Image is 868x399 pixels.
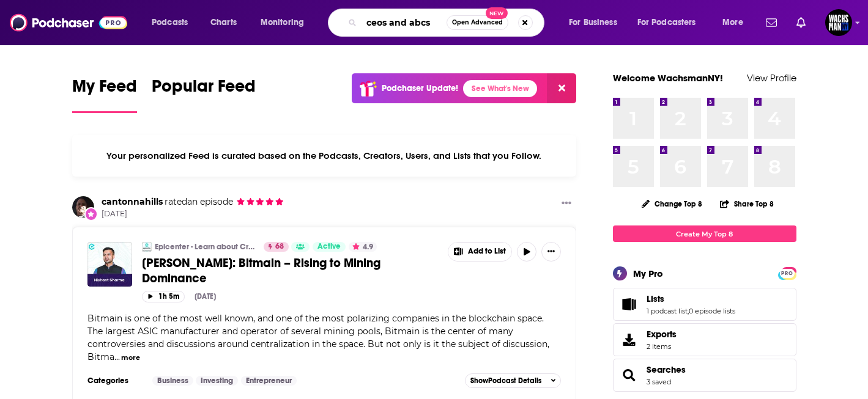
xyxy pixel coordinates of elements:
button: Show profile menu [825,9,852,36]
a: Lists [617,296,642,313]
span: New [486,7,508,19]
span: an episode [163,196,233,207]
span: [DATE] [102,209,284,219]
button: open menu [252,13,320,32]
a: View Profile [747,72,796,84]
input: Search podcasts, credits, & more... [362,13,447,32]
button: ShowPodcast Details [465,373,562,388]
span: Show Podcast Details [470,376,541,385]
button: Share Top 8 [719,192,774,216]
button: Show More Button [557,196,576,211]
span: More [722,14,743,31]
a: 68 [264,242,289,252]
button: Show More Button [448,243,512,261]
img: User Profile [825,9,852,36]
span: Bitmain is one of the most well known, and one of the most polarizing companies in the blockchain... [87,313,549,362]
span: Lists [647,293,664,304]
span: Lists [613,288,796,321]
a: See What's New [463,80,537,97]
span: Popular Feed [152,76,256,104]
a: Searches [617,367,642,384]
div: Your personalized Feed is curated based on the Podcasts, Creators, Users, and Lists that you Follow. [72,135,577,177]
p: Podchaser Update! [382,83,458,93]
button: 4.9 [349,242,377,252]
span: 2 items [647,342,677,351]
a: Searches [647,364,686,375]
div: My Pro [633,268,663,279]
span: Searches [613,359,796,392]
a: Create My Top 8 [613,225,796,242]
span: Podcasts [152,14,188,31]
img: Nishant Sharma: Bitmain – Rising to Mining Dominance [87,242,132,287]
a: 1 podcast list [647,307,688,315]
h3: Categories [87,376,143,386]
span: , [688,307,689,315]
img: Epicenter - Learn about Crypto, Blockchain, Ethereum, Bitcoin and Distributed Technologies [142,242,152,252]
img: Podchaser - Follow, Share and Rate Podcasts [10,11,127,34]
a: Active [313,242,346,252]
a: Charts [202,13,244,32]
span: Exports [647,329,677,340]
span: My Feed [72,76,137,104]
button: Open AdvancedNew [447,15,508,30]
span: For Business [569,14,617,31]
a: Epicenter - Learn about Crypto, Blockchain, Ethereum, Bitcoin and Distributed Technologies [155,242,256,252]
a: PRO [780,268,795,277]
div: Search podcasts, credits, & more... [339,9,556,37]
span: For Podcasters [637,14,696,31]
span: [PERSON_NAME]: Bitmain – Rising to Mining Dominance [142,255,380,286]
a: [PERSON_NAME]: Bitmain – Rising to Mining Dominance [142,255,439,286]
span: Logged in as WachsmanNY [825,9,852,36]
span: Open Advanced [452,20,503,26]
span: ... [114,351,120,362]
a: Investing [196,376,238,386]
a: Lists [647,293,735,304]
span: Monitoring [261,14,304,31]
span: Active [317,241,341,253]
a: Show notifications dropdown [761,12,782,33]
button: open menu [629,13,714,32]
a: Exports [613,323,796,356]
button: 1h 5m [142,291,185,302]
img: cantonnahills [72,196,94,218]
span: cantonnahills's Rating: 5 out of 5 [236,197,284,207]
span: 68 [275,241,284,253]
a: 0 episode lists [689,307,735,315]
button: more [121,353,140,363]
a: cantonnahills [102,196,163,207]
a: Welcome WachsmanNY! [613,72,723,84]
span: Charts [210,14,237,31]
span: rated [165,196,187,207]
div: [DATE] [195,292,216,301]
button: Change Top 8 [634,196,710,211]
a: Business [152,376,193,386]
button: open menu [714,13,759,32]
a: Popular Feed [152,76,256,113]
span: Add to List [468,247,506,256]
a: My Feed [72,76,137,113]
div: New Rating [84,207,98,221]
button: open menu [143,13,204,32]
a: Show notifications dropdown [792,12,811,33]
span: Exports [617,331,642,348]
a: Entrepreneur [241,376,297,386]
button: Show More Button [541,242,561,262]
a: 3 saved [647,378,671,386]
button: open menu [560,13,632,32]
